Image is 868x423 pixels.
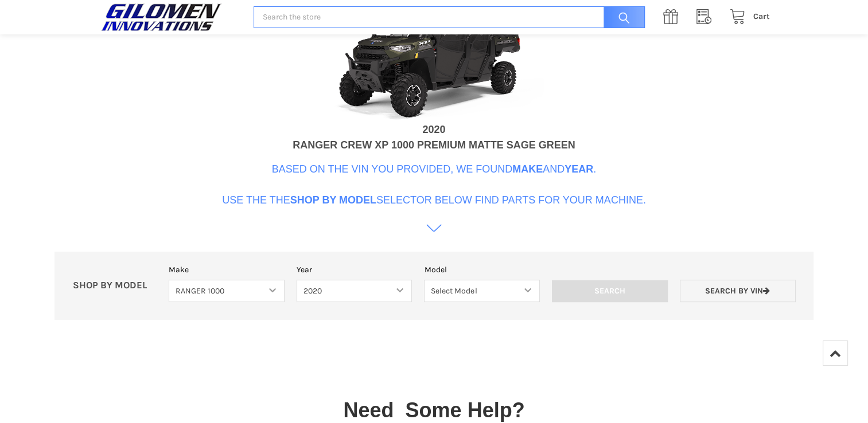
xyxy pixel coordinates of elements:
[723,10,770,24] a: Cart
[169,264,285,276] label: Make
[512,163,543,175] b: Make
[98,3,224,32] img: GILOMEN INNOVATIONS
[565,163,593,175] b: Year
[823,340,848,366] a: Top of Page
[680,280,796,302] a: Search by VIN
[293,138,575,153] div: RANGER CREW XP 1000 PREMIUM MATTE SAGE GREEN
[290,194,376,206] b: Shop By Model
[753,11,770,21] span: Cart
[67,280,163,292] p: SHOP BY MODEL
[424,264,540,276] label: Model
[552,280,668,302] input: Search
[422,122,445,138] div: 2020
[254,6,644,29] input: Search the store
[598,6,645,29] input: Search
[222,162,646,208] p: Based on the VIN you provided, we found and . Use the the selector below find parts for your mach...
[297,264,412,276] label: Year
[98,3,242,32] a: GILOMEN INNOVATIONS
